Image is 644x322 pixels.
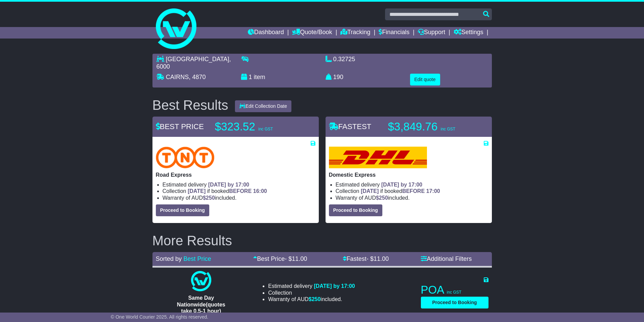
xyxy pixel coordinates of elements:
[203,195,215,201] span: $
[249,74,252,80] span: 1
[366,255,389,262] span: - $
[248,27,284,39] a: Dashboard
[361,188,440,194] span: if booked
[166,74,189,80] span: CAIRNS
[292,27,332,39] a: Quote/Book
[156,172,315,178] p: Road Express
[157,56,231,70] span: , 6000
[421,255,472,262] a: Additional Filters
[188,188,267,194] span: if booked
[376,195,388,201] span: $
[314,283,355,289] span: [DATE] by 17:00
[166,56,229,63] span: [GEOGRAPHIC_DATA]
[189,74,206,80] span: , 4870
[254,74,265,80] span: item
[374,255,389,262] span: 11.00
[388,120,473,133] p: $3,849.76
[253,188,267,194] span: 16:00
[421,283,488,297] p: POA
[156,122,204,131] span: BEST PRICE
[410,74,440,85] button: Edit quote
[268,283,355,289] li: Estimated delivery
[156,255,182,262] span: Sorted by
[329,147,427,168] img: DHL: Domestic Express
[285,255,307,262] span: - $
[421,297,488,308] button: Proceed to Booking
[156,147,215,168] img: TNT Domestic: Road Express
[312,296,321,302] span: 250
[268,290,355,296] li: Collection
[156,204,209,216] button: Proceed to Booking
[229,188,252,194] span: BEFORE
[336,181,488,188] li: Estimated delivery
[163,188,315,194] li: Collection
[149,98,232,113] div: Best Results
[292,255,307,262] span: 11.00
[418,27,445,39] a: Support
[333,56,355,63] span: 0.32725
[253,255,307,262] a: Best Price- $11.00
[340,27,370,39] a: Tracking
[208,182,249,188] span: [DATE] by 17:00
[235,100,291,112] button: Edit Collection Date
[381,182,423,188] span: [DATE] by 17:00
[191,271,211,291] img: One World Courier: Same Day Nationwide(quotes take 0.5-1 hour)
[336,195,488,201] li: Warranty of AUD included.
[440,127,455,131] span: inc GST
[163,195,315,201] li: Warranty of AUD included.
[177,295,225,314] span: Same Day Nationwide(quotes take 0.5-1 hour)
[426,188,440,194] span: 17:00
[258,127,273,131] span: inc GST
[361,188,379,194] span: [DATE]
[329,172,488,178] p: Domestic Express
[206,195,215,201] span: 250
[329,122,372,131] span: FASTEST
[163,181,315,188] li: Estimated delivery
[343,255,389,262] a: Fastest- $11.00
[379,195,388,201] span: 250
[309,296,321,302] span: $
[379,27,409,39] a: Financials
[336,188,488,194] li: Collection
[333,74,343,80] span: 190
[152,233,492,248] h2: More Results
[215,120,300,133] p: $323.52
[454,27,483,39] a: Settings
[268,296,355,302] li: Warranty of AUD included.
[329,204,382,216] button: Proceed to Booking
[188,188,206,194] span: [DATE]
[402,188,425,194] span: BEFORE
[447,290,461,295] span: inc GST
[111,314,209,320] span: © One World Courier 2025. All rights reserved.
[184,255,211,262] a: Best Price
